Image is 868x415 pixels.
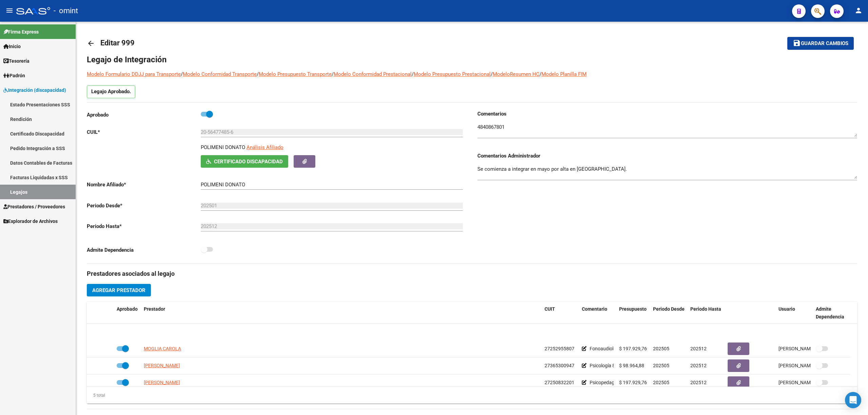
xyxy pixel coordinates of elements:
[144,346,181,351] span: MOGLIA CAROLA
[653,363,669,368] span: 202505
[690,363,707,368] span: 202512
[3,57,29,65] span: Tesorería
[117,306,138,312] span: Aprobado
[214,159,283,165] span: Certificado Discapacidad
[590,380,686,385] span: Psicopedagogía hasta 17 sesiones mensuales
[246,144,283,150] span: Análisis Afiliado
[141,302,542,324] datatable-header-cell: Prestador
[87,54,857,65] h1: Legajo de Integración
[653,306,685,312] span: Periodo Desde
[477,152,857,160] h3: Comentarios Administrador
[87,85,135,98] p: Legajo Aprobado.
[87,39,95,47] mat-icon: arrow_back
[477,110,857,118] h3: Comentarios
[619,380,647,385] span: $ 197.929,76
[590,346,672,351] span: Fonoaudiología 16 sesiones mensuales
[144,363,180,368] span: [PERSON_NAME]
[545,346,574,351] span: 27252955807
[3,203,65,210] span: Prestadores / Proveedores
[690,346,707,351] span: 202512
[813,302,850,324] datatable-header-cell: Admite Dependencia
[545,380,574,385] span: 27250832201
[778,306,795,312] span: Usuario
[144,380,180,385] span: [PERSON_NAME]
[493,71,539,77] a: ModeloResumen HC
[87,128,201,136] p: CUIL
[87,202,201,209] p: Periodo Desde
[259,71,332,77] a: Modelo Presupuesto Transporte
[3,217,58,225] span: Explorador de Archivos
[778,380,832,385] span: [PERSON_NAME] [DATE]
[87,111,201,119] p: Aprobado
[545,306,555,312] span: CUIT
[201,155,288,168] button: Certificado Discapacidad
[845,392,861,408] div: Open Intercom Messenger
[87,284,151,296] button: Agregar Prestador
[690,380,707,385] span: 202512
[778,363,832,368] span: [PERSON_NAME] [DATE]
[776,302,813,324] datatable-header-cell: Usuario
[619,363,644,368] span: $ 98.964,88
[87,392,105,399] div: 5 total
[816,306,844,319] span: Admite Dependencia
[87,246,201,254] p: Admite Dependencia
[334,71,412,77] a: Modelo Conformidad Prestacional
[114,302,141,324] datatable-header-cell: Aprobado
[619,306,647,312] span: Presupuesto
[545,363,574,368] span: 27365300947
[653,380,669,385] span: 202505
[5,6,14,15] mat-icon: menu
[653,346,669,351] span: 202505
[3,28,39,36] span: Firma Express
[87,223,201,230] p: Periodo Hasta
[87,71,181,77] a: Modelo Formulario DDJJ para Transporte
[92,287,145,293] span: Agregar Prestador
[54,3,78,18] span: - omint
[690,306,721,312] span: Periodo Hasta
[183,71,257,77] a: Modelo Conformidad Transporte
[616,302,650,324] datatable-header-cell: Presupuesto
[3,86,66,94] span: Integración (discapacidad)
[100,39,135,47] span: Editar 999
[414,71,491,77] a: Modelo Presupuesto Prestacional
[619,346,647,351] span: $ 197.929,76
[688,302,725,324] datatable-header-cell: Periodo Hasta
[3,43,21,50] span: Inicio
[793,39,801,47] mat-icon: save
[3,72,25,79] span: Padrón
[87,181,201,188] p: Nombre Afiliado
[787,37,854,49] button: Guardar cambios
[541,71,587,77] a: Modelo Planilla FIM
[778,346,832,351] span: [PERSON_NAME] [DATE]
[590,363,658,368] span: Psicología 8 sesiones mensuales
[87,269,857,278] h3: Prestadores asociados al legajo
[801,41,848,47] span: Guardar cambios
[582,306,607,312] span: Comentario
[579,302,616,324] datatable-header-cell: Comentario
[650,302,688,324] datatable-header-cell: Periodo Desde
[854,6,863,15] mat-icon: person
[542,302,579,324] datatable-header-cell: CUIT
[144,306,165,312] span: Prestador
[201,144,245,151] p: POLIMENI DONATO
